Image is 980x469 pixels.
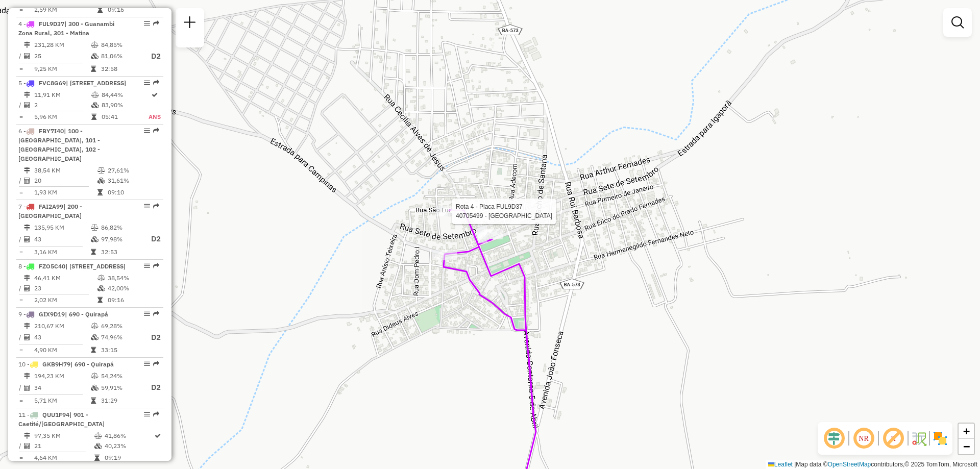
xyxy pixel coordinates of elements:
a: Exibir filtros [947,12,968,33]
em: Rota exportada [153,311,159,317]
p: D2 [142,233,161,245]
td: = [18,247,23,257]
p: D2 [142,332,161,343]
a: OpenStreetMap [828,461,871,468]
td: 84,44% [101,90,148,100]
td: 194,23 KM [34,371,90,381]
i: Total de Atividades [24,236,30,242]
td: / [18,331,23,344]
i: Tempo total em rota [91,249,96,255]
td: 97,98% [101,233,141,245]
td: / [18,233,23,245]
td: = [18,453,23,463]
td: 43 [34,331,90,344]
i: % de utilização do peso [91,92,99,98]
em: Opções [144,263,150,269]
span: − [963,440,970,453]
a: Nova sessão e pesquisa [180,12,200,35]
td: 2,02 KM [34,295,97,305]
i: Total de Atividades [24,178,30,184]
td: 1,93 KM [34,187,97,198]
i: Tempo total em rota [97,7,103,13]
span: 6 - [18,127,100,162]
td: 33:15 [101,345,141,355]
span: | [STREET_ADDRESS] [65,262,126,270]
td: 23 [34,283,97,293]
i: Total de Atividades [24,334,30,340]
i: Distância Total [24,275,30,281]
td: 38,54% [107,273,159,283]
i: Total de Atividades [24,385,30,391]
td: 09:10 [107,187,159,198]
i: % de utilização da cubagem [97,178,105,184]
td: 83,90% [101,100,148,110]
em: Opções [144,411,150,417]
td: 31:29 [101,396,141,406]
td: 86,82% [101,223,141,233]
i: Tempo total em rota [91,66,96,72]
i: Tempo total em rota [91,398,96,404]
span: 4 - [18,20,114,37]
i: Tempo total em rota [97,297,103,303]
i: % de utilização do peso [94,433,102,439]
td: / [18,100,23,110]
span: FAI2A99 [39,203,63,210]
span: Ocultar NR [851,426,876,451]
td: 27,61% [107,165,159,176]
p: D2 [142,382,161,393]
i: % de utilização do peso [91,373,99,379]
td: = [18,64,23,74]
td: 4,64 KM [34,453,94,463]
td: 81,06% [101,50,141,63]
td: 46,41 KM [34,273,97,283]
em: Rota exportada [153,411,159,417]
td: 11,91 KM [34,90,91,100]
td: 5,71 KM [34,396,90,406]
i: Total de Atividades [24,285,30,291]
span: FVC8G69 [39,79,66,87]
i: Distância Total [24,433,30,439]
i: % de utilização do peso [91,323,99,329]
td: / [18,381,23,394]
td: 40,23% [104,441,154,451]
span: GKB9H79 [42,360,70,368]
a: Zoom out [959,439,974,454]
i: % de utilização da cubagem [91,53,99,59]
td: 20 [34,176,97,186]
i: % de utilização da cubagem [97,285,105,291]
i: Distância Total [24,92,30,98]
td: 84,85% [101,40,141,50]
span: 7 - [18,203,82,219]
i: Distância Total [24,225,30,231]
td: 31,61% [107,176,159,186]
em: Rota exportada [153,80,159,86]
span: GIX9D19 [39,310,65,318]
td: 3,16 KM [34,247,90,257]
span: FBY7I40 [39,127,64,135]
span: 11 - [18,411,105,428]
span: | [STREET_ADDRESS] [66,79,126,87]
td: / [18,283,23,293]
td: 54,24% [101,371,141,381]
i: Distância Total [24,167,30,174]
i: % de utilização da cubagem [94,443,102,449]
td: = [18,345,23,355]
span: Ocultar deslocamento [822,426,846,451]
div: Map data © contributors,© 2025 TomTom, Microsoft [766,460,980,469]
i: % de utilização da cubagem [91,102,99,108]
td: 2,59 KM [34,5,97,15]
em: Rota exportada [153,128,159,134]
em: Rota exportada [153,20,159,27]
td: 32:53 [101,247,141,257]
td: 09:19 [104,453,154,463]
i: Rota otimizada [155,433,161,439]
span: | 901 - Caetité/[GEOGRAPHIC_DATA] [18,411,105,428]
i: Distância Total [24,42,30,48]
td: = [18,5,23,15]
i: % de utilização do peso [97,167,105,174]
td: 09:16 [107,5,159,15]
em: Opções [144,361,150,367]
i: % de utilização do peso [91,42,99,48]
i: % de utilização da cubagem [91,236,99,242]
i: % de utilização da cubagem [91,385,99,391]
